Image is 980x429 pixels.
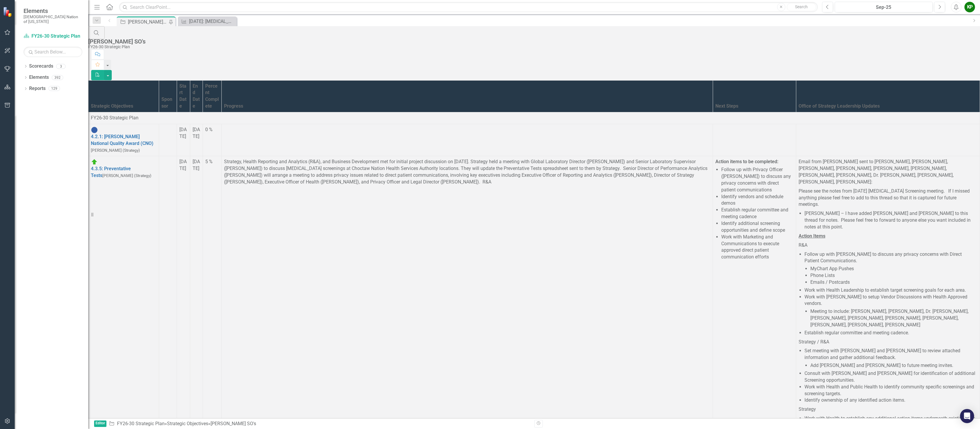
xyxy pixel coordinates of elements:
[804,348,977,361] li: Set meeting with [PERSON_NAME] and [PERSON_NAME] to review attached information and gather additi...
[799,241,977,250] p: R&A
[787,3,816,11] button: Search
[810,308,977,328] li: Meeting to include: [PERSON_NAME], [PERSON_NAME], Dr. [PERSON_NAME], [PERSON_NAME], [PERSON_NAME]...
[91,134,153,146] a: 4.2.1: [PERSON_NAME] National Quality Award (CNO)
[102,173,151,178] small: [PERSON_NAME] (Strategy)
[24,14,82,24] small: [DEMOGRAPHIC_DATA] Nation of [US_STATE]
[203,124,222,156] td: Double-Click to Edit
[91,166,131,178] a: 4.3.5: Preventative Tests
[810,362,977,369] li: Add [PERSON_NAME] and [PERSON_NAME] to future meeting invites.
[205,158,219,165] div: 5 %
[205,83,219,110] div: Percent Complete
[721,220,793,234] li: Identify additional screening opportunities and define scope
[804,330,977,336] li: Establish regular committee and meeting cadence.
[799,187,977,209] p: Please see the notes from [DATE] [MEDICAL_DATA] Screening meeting. If I missed anything please fe...
[193,127,200,139] span: [DATE]
[721,166,793,193] li: Follow up with Privacy Officer ([PERSON_NAME]) to discuss any privacy concerns with direct patien...
[224,158,710,185] p: Strategy, Health Reporting and Analytics (R&A), and Business Development met for initial project ...
[159,124,177,156] td: Double-Click to Edit
[91,103,156,110] div: Strategic Objectives
[91,148,140,153] small: [PERSON_NAME] (Strategy)
[205,126,219,133] div: 0 %
[24,7,82,14] span: Elements
[799,338,977,347] p: Strategy / R&A
[117,421,165,426] a: FY26-30 Strategic Plan
[964,2,975,12] button: KP
[715,103,793,110] div: Next Steps
[3,7,13,17] img: ClearPoint Strategy
[804,384,977,397] li: Work with Health and Public Health to identify community specific screenings and screening targets.
[190,124,203,156] td: Double-Click to Edit
[810,272,977,279] li: Phone Lists
[799,405,977,414] p: Strategy
[810,279,977,286] li: Emails / Postcards
[91,115,138,121] span: FY26-30 Strategic Plan
[179,127,187,139] span: [DATE]
[161,96,174,110] div: Sponsor
[721,193,793,207] li: Identify vendors and schedule demos
[721,207,793,220] li: Establish regular committee and meeting cadence
[119,2,818,12] input: Search ClearPoint...
[177,124,190,156] td: Double-Click to Edit
[835,2,933,12] button: Sep-25
[49,86,60,91] div: 129
[109,420,530,427] div: » »
[52,75,63,80] div: 392
[721,234,793,261] li: Work with Marketing and Communications to execute approved direct patient communication efforts
[837,4,931,11] div: Sep-25
[29,63,53,70] a: Scorecards
[167,421,208,426] a: Strategic Objectives
[224,103,710,110] div: Progress
[179,159,187,171] span: [DATE]
[193,83,200,110] div: End Date
[804,370,977,384] li: Consult with [PERSON_NAME] and [PERSON_NAME] for identification of additional Screening opportuni...
[804,415,977,422] li: Work with Health to establish any additional action items underneath existing SO’s.
[94,420,106,427] span: Editor
[189,18,235,25] div: [DATE]: [MEDICAL_DATA] Funding KPIs
[796,124,980,156] td: Double-Click to Edit
[799,158,977,186] p: Email from [PERSON_NAME] sent to [PERSON_NAME], [PERSON_NAME], [PERSON_NAME], [PERSON_NAME], [PER...
[24,33,82,40] a: FY26-30 Strategic Plan
[713,124,796,156] td: Double-Click to Edit
[795,4,808,9] span: Search
[810,266,977,272] li: MyChart App Pushes
[91,158,98,166] img: On Target
[91,126,98,133] img: Not Started
[56,64,66,69] div: 3
[211,421,256,426] div: [PERSON_NAME] SO's
[799,103,977,110] div: Office of Strategy Leadership Updates
[24,47,82,57] input: Search Below...
[804,397,977,404] li: Identify ownership of any identified action items.
[179,18,235,25] a: [DATE]: [MEDICAL_DATA] Funding KPIs
[804,294,977,307] li: Work with [PERSON_NAME] to setup Vendor Discussions with Health Approved vendors.
[29,85,46,92] a: Reports
[804,210,977,231] li: [PERSON_NAME] – I have added [PERSON_NAME] and [PERSON_NAME] to this thread for notes. Please fee...
[222,124,713,156] td: Double-Click to Edit
[179,83,188,110] div: Start Date
[29,74,49,81] a: Elements
[804,287,977,294] li: Work with Health Leadership to establish target screening goals for each area.
[88,38,977,45] div: [PERSON_NAME] SO's
[89,124,159,156] td: Double-Click to Edit Right Click for Context Menu
[804,251,977,265] li: Follow up with [PERSON_NAME] to discuss any privacy concerns with Direct Patient Communications.
[960,409,974,423] div: Open Intercom Messenger
[128,18,168,26] div: [PERSON_NAME] SO's
[88,45,977,49] div: FY26-30 Strategic Plan
[715,159,778,164] strong: Action items to be completed:
[193,159,200,171] span: [DATE]
[799,233,825,239] u: Action Items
